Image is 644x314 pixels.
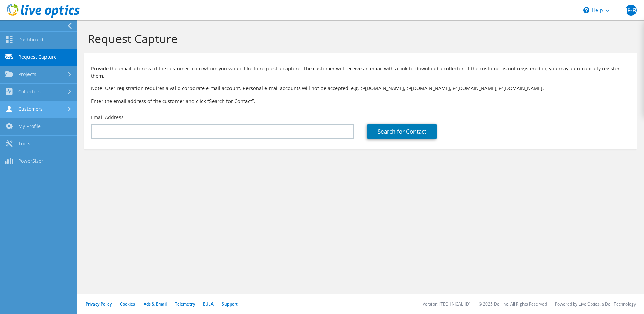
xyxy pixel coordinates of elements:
p: Note: User registration requires a valid corporate e-mail account. Personal e-mail accounts will ... [91,85,630,92]
li: © 2025 Dell Inc. All Rights Reserved [479,301,547,307]
h3: Enter the email address of the customer and click “Search for Contact”. [91,97,630,105]
span: JF-B [626,5,637,16]
label: Email Address [91,114,124,121]
svg: \n [583,7,589,13]
a: Ads & Email [144,301,167,307]
li: Version: [TECHNICAL_ID] [423,301,471,307]
a: Telemetry [175,301,195,307]
a: Support [222,301,238,307]
p: Provide the email address of the customer from whom you would like to request a capture. The cust... [91,65,630,80]
a: Search for Contact [367,124,437,139]
a: Privacy Policy [86,301,112,307]
li: Powered by Live Optics, a Dell Technology [555,301,636,307]
a: EULA [203,301,214,307]
h1: Request Capture [88,32,630,46]
a: Cookies [120,301,135,307]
